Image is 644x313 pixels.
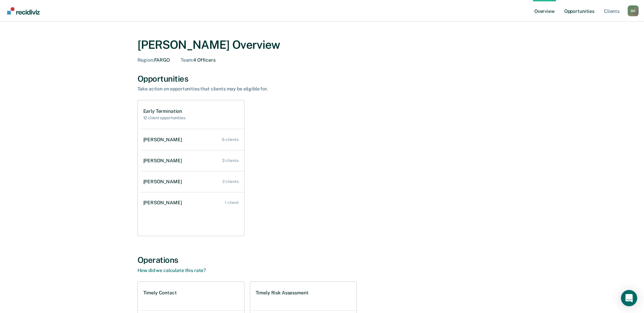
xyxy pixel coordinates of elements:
[181,57,216,63] div: 4 Officers
[143,158,185,164] div: [PERSON_NAME]
[222,158,239,163] div: 3 clients
[621,290,637,306] div: Open Intercom Messenger
[143,200,185,206] div: [PERSON_NAME]
[141,151,244,170] a: [PERSON_NAME] 3 clients
[137,255,507,265] div: Operations
[181,57,193,63] span: Team :
[222,137,239,142] div: 6 clients
[141,172,244,191] a: [PERSON_NAME] 2 clients
[225,200,238,205] div: 1 client
[628,5,639,16] button: Profile dropdown button
[143,290,177,296] h1: Timely Contact
[256,290,309,296] h1: Timely Risk Assessment
[137,268,206,273] a: How did we calculate this rate?
[141,130,244,149] a: [PERSON_NAME] 6 clients
[628,5,639,16] div: B K
[7,7,40,15] img: Recidiviz
[137,74,507,84] div: Opportunities
[137,38,507,52] div: [PERSON_NAME] Overview
[137,57,154,63] span: Region :
[222,179,239,184] div: 2 clients
[137,57,170,63] div: FARGO
[137,86,375,92] div: Take action on opportunities that clients may be eligible for.
[143,116,185,120] h2: 12 client opportunities
[143,108,185,114] h1: Early Termination
[143,137,185,143] div: [PERSON_NAME]
[143,179,185,185] div: [PERSON_NAME]
[141,193,244,212] a: [PERSON_NAME] 1 client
